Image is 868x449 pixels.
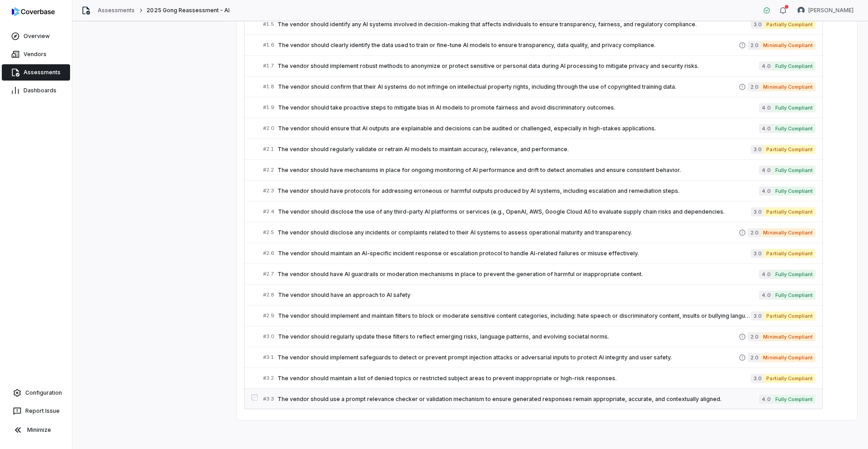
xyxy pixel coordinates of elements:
[263,250,274,257] span: # 2.6
[263,42,274,48] span: # 1.6
[263,285,816,305] a: #2.8The vendor should have an approach to AI safety4.0Fully Compliant
[278,396,759,403] span: The vendor should use a prompt relevance checker or validation mechanism to ensure generated resp...
[759,270,772,279] span: 4.0
[751,249,764,258] span: 3.0
[24,69,61,76] span: Assessments
[760,228,816,237] span: Minimally Compliant
[278,187,759,195] span: The vendor should have protocols for addressing erroneous or harmful outputs produced by AI syste...
[773,62,816,71] span: Fully Compliant
[263,389,816,409] a: #3.3The vendor should use a prompt relevance checker or validation mechanism to ensure generated ...
[759,186,772,196] span: 4.0
[263,97,816,118] a: #1.9The vendor should take proactive steps to mitigate bias in AI models to promote fairness and ...
[24,87,57,94] span: Dashboards
[278,146,751,153] span: The vendor should regularly validate or retrain AI models to maintain accuracy, relevance, and pe...
[278,229,739,236] span: The vendor should disclose any incidents or complaints related to their AI systems to assess oper...
[748,228,760,237] span: 2.0
[4,421,68,439] button: Minimize
[263,83,274,90] span: # 1.8
[748,82,760,91] span: 2.0
[759,395,772,404] span: 4.0
[760,332,816,341] span: Minimally Compliant
[263,312,274,319] span: # 2.9
[263,35,816,55] a: #1.6The vendor should clearly identify the data used to train or fine-tune AI models to ensure tr...
[773,186,816,196] span: Fully Compliant
[27,426,51,434] span: Minimize
[98,7,135,14] a: Assessments
[25,389,62,396] span: Configuration
[263,125,274,132] span: # 2.0
[263,271,274,277] span: # 2.7
[4,385,68,401] a: Configuration
[263,333,274,340] span: # 3.0
[263,326,816,347] a: #3.0The vendor should regularly update these filters to reflect emerging risks, language patterns...
[278,83,739,91] span: The vendor should confirm that their AI systems do not infringe on intellectual property rights, ...
[773,124,816,133] span: Fully Compliant
[263,243,816,263] a: #2.6The vendor should maintain an AI-specific incident response or escalation protocol to handle ...
[263,167,274,173] span: # 2.2
[759,124,772,133] span: 4.0
[2,46,70,62] a: Vendors
[278,312,751,320] span: The vendor should implement and maintain filters to block or moderate sensitive content categorie...
[278,167,759,174] span: The vendor should have mechanisms in place for ongoing monitoring of AI performance and drift to ...
[146,7,230,14] span: 2025 Gong Reassessment - AI
[278,208,751,215] span: The vendor should disclose the use of any third-party AI platforms or services (e.g., OpenAI, AWS...
[759,291,772,300] span: 4.0
[263,347,816,368] a: #3.1The vendor should implement safeguards to detect or prevent prompt injection attacks or adver...
[773,103,816,112] span: Fully Compliant
[748,353,760,362] span: 2.0
[278,375,751,382] span: The vendor should maintain a list of denied topics or restricted subject areas to prevent inappro...
[263,181,816,201] a: #2.3The vendor should have protocols for addressing erroneous or harmful outputs produced by AI s...
[263,229,274,236] span: # 2.5
[263,208,274,215] span: # 2.4
[263,21,274,28] span: # 1.5
[278,250,751,257] span: The vendor should maintain an AI-specific incident response or escalation protocol to handle AI-r...
[263,291,274,298] span: # 2.8
[278,291,759,299] span: The vendor should have an approach to AI safety
[773,166,816,175] span: Fully Compliant
[2,82,70,99] a: Dashboards
[263,76,816,97] a: #1.8The vendor should confirm that their AI systems do not infringe on intellectual property righ...
[278,125,759,132] span: The vendor should ensure that AI outputs are explainable and decisions can be audited or challeng...
[263,104,274,111] span: # 1.9
[759,103,772,112] span: 4.0
[751,311,764,320] span: 3.0
[24,33,50,40] span: Overview
[278,354,739,361] span: The vendor should implement safeguards to detect or prevent prompt injection attacks or adversari...
[751,20,764,29] span: 3.0
[760,82,816,91] span: Minimally Compliant
[263,14,816,34] a: #1.5The vendor should identify any AI systems involved in decision-making that affects individual...
[263,306,816,326] a: #2.9The vendor should implement and maintain filters to block or moderate sensitive content categ...
[263,368,816,388] a: #3.2The vendor should maintain a list of denied topics or restricted subject areas to prevent ina...
[263,160,816,180] a: #2.2The vendor should have mechanisms in place for ongoing monitoring of AI performance and drift...
[263,264,816,284] a: #2.7The vendor should have AI guardrails or moderation mechanisms in place to prevent the generat...
[759,62,772,71] span: 4.0
[263,56,816,76] a: #1.7The vendor should implement robust methods to anonymize or protect sensitive or personal data...
[2,28,70,44] a: Overview
[764,20,816,29] span: Partially Compliant
[263,62,274,69] span: # 1.7
[12,7,55,16] img: logo-D7KZi-bG.svg
[278,333,739,340] span: The vendor should regularly update these filters to reflect emerging risks, language patterns, an...
[792,4,859,17] button: Hammed Bakare avatar[PERSON_NAME]
[751,145,764,154] span: 3.0
[764,207,816,216] span: Partially Compliant
[263,375,274,382] span: # 3.2
[278,62,759,70] span: The vendor should implement robust methods to anonymize or protect sensitive or personal data dur...
[764,311,816,320] span: Partially Compliant
[773,395,816,404] span: Fully Compliant
[748,332,760,341] span: 2.0
[263,187,274,194] span: # 2.3
[773,270,816,279] span: Fully Compliant
[263,396,274,402] span: # 3.3
[263,201,816,222] a: #2.4The vendor should disclose the use of any third-party AI platforms or services (e.g., OpenAI,...
[278,104,759,111] span: The vendor should take proactive steps to mitigate bias in AI models to promote fairness and avoi...
[773,291,816,300] span: Fully Compliant
[760,41,816,50] span: Minimally Compliant
[263,139,816,159] a: #2.1The vendor should regularly validate or retrain AI models to maintain accuracy, relevance, an...
[808,7,854,14] span: [PERSON_NAME]
[4,403,68,419] button: Report Issue
[263,354,274,361] span: # 3.1
[2,64,70,81] a: Assessments
[278,21,751,28] span: The vendor should identify any AI systems involved in decision-making that affects individuals to...
[760,353,816,362] span: Minimally Compliant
